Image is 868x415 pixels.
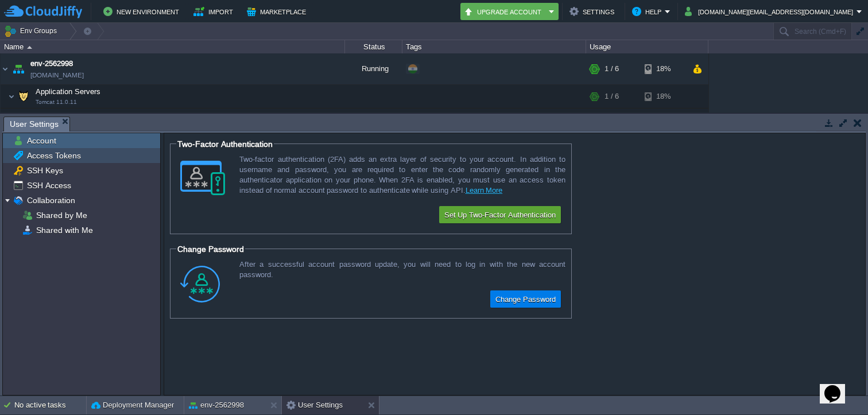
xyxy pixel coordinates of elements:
[177,139,273,149] span: Two-Factor Authentication
[193,5,237,18] button: Import
[36,99,77,106] span: Tomcat 11.0.11
[25,150,83,161] a: Access Tokens
[345,53,402,84] div: Running
[15,85,32,108] img: AMDAwAAAACH5BAEAAAAALAAAAAABAAEAAAICRAEAOw==
[466,186,503,195] a: Learn More
[645,108,682,126] div: 18%
[24,108,31,126] img: AMDAwAAAACH5BAEAAAAALAAAAAABAAEAAAICRAEAOw==
[685,5,857,18] button: [DOMAIN_NAME][EMAIL_ADDRESS][DOMAIN_NAME]
[247,5,309,18] button: Marketplace
[286,400,343,411] button: User Settings
[645,85,682,108] div: 18%
[25,165,65,176] a: SSH Keys
[604,53,619,84] div: 1 / 6
[239,259,565,280] div: After a successful account password update, you will need to log in with the new account password.
[34,87,102,96] span: Application Servers
[8,85,15,108] img: AMDAwAAAACH5BAEAAAAALAAAAAABAAEAAAICRAEAOw==
[25,195,77,205] a: Collaboration
[569,5,618,18] button: Settings
[189,400,244,411] button: env-2562998
[25,135,58,146] a: Account
[4,23,61,39] button: Env Groups
[820,369,857,404] iframe: chat widget
[25,180,73,191] a: SSH Access
[441,208,559,222] button: Set Up Two-Factor Authentication
[30,58,73,69] a: env-2562998
[464,5,545,18] button: Upgrade Account
[34,210,89,220] a: Shared by Me
[1,40,344,53] div: Name
[103,5,183,18] button: New Environment
[632,5,665,18] button: Help
[346,40,402,53] div: Status
[10,53,26,84] img: AMDAwAAAACH5BAEAAAAALAAAAAABAAEAAAICRAEAOw==
[14,396,86,414] div: No active tasks
[27,46,32,49] img: AMDAwAAAACH5BAEAAAAALAAAAAABAAEAAAICRAEAOw==
[10,117,59,131] span: User Settings
[403,40,586,53] div: Tags
[31,108,47,126] img: AMDAwAAAACH5BAEAAAAALAAAAAABAAEAAAICRAEAOw==
[1,53,10,84] img: AMDAwAAAACH5BAEAAAAALAAAAAABAAEAAAICRAEAOw==
[177,245,244,254] span: Change Password
[604,108,617,126] div: 1 / 6
[604,85,619,108] div: 1 / 6
[34,87,102,96] a: Application ServersTomcat 11.0.11
[645,53,682,84] div: 18%
[4,5,82,19] img: CloudJiffy
[34,225,95,235] a: Shared with Me
[239,154,565,196] div: Two-factor authentication (2FA) adds an extra layer of security to your account. In addition to u...
[492,292,559,306] button: Change Password
[30,69,84,81] a: [DOMAIN_NAME]
[587,40,708,53] div: Usage
[91,400,174,411] button: Deployment Manager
